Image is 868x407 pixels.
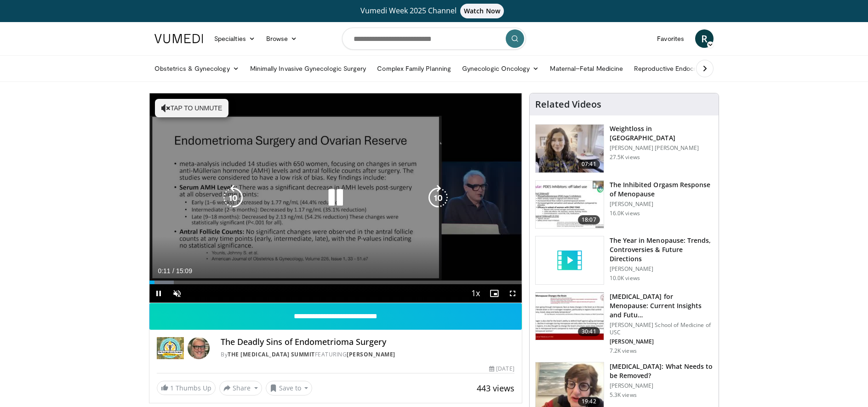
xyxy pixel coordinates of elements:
p: 5.3K views [610,391,637,399]
span: 30:41 [578,327,600,336]
button: Save to [266,381,313,396]
h4: The Deadly Sins of Endometrioma Surgery [221,337,514,347]
img: 283c0f17-5e2d-42ba-a87c-168d447cdba4.150x105_q85_crop-smart_upscale.jpg [536,181,604,229]
p: 7.2K views [610,347,637,355]
p: 27.5K views [610,154,640,161]
p: 16.0K views [610,210,640,217]
div: [DATE] [489,365,514,373]
a: Reproductive Endocrinology & [MEDICAL_DATA] [628,59,782,78]
a: 18:07 The Inhibited Orgasm Response of Menopause [PERSON_NAME] 16.0K views [535,180,713,229]
input: Search topics, interventions [342,28,526,50]
button: Enable picture-in-picture mode [485,284,503,303]
a: Browse [261,29,303,48]
button: Tap to unmute [155,99,228,117]
span: / [172,267,174,275]
h3: The Year in Menopause: Trends, Controversies & Future Directions [610,236,713,264]
span: 1 [170,384,174,392]
a: Complex Family Planning [371,59,457,78]
img: video_placeholder_short.svg [536,236,604,284]
img: The Endometriosis Summit [157,337,184,359]
a: Gynecologic Oncology [457,59,544,78]
a: 07:41 Weightloss in [GEOGRAPHIC_DATA] [PERSON_NAME] [PERSON_NAME] 27.5K views [535,124,713,173]
a: 30:41 [MEDICAL_DATA] for Menopause: Current Insights and Futu… [PERSON_NAME] School of Medicine o... [535,292,713,355]
p: [PERSON_NAME] [610,201,713,208]
a: [PERSON_NAME] [347,350,395,358]
p: [PERSON_NAME] [610,338,713,345]
a: Maternal–Fetal Medicine [544,59,628,78]
a: R [695,29,714,48]
p: [PERSON_NAME] School of Medicine of USC [610,321,713,336]
p: [PERSON_NAME] [PERSON_NAME] [610,144,713,152]
h3: [MEDICAL_DATA]: What Needs to be Removed? [610,362,713,380]
span: 07:41 [578,160,600,169]
video-js: Video Player [149,93,522,303]
span: Watch Now [460,4,504,18]
span: 19:42 [578,397,600,406]
div: Progress Bar [149,281,522,284]
a: Vumedi Week 2025 ChannelWatch Now [156,4,712,18]
button: Share [219,381,262,396]
a: The Year in Menopause: Trends, Controversies & Future Directions [PERSON_NAME] 10.0K views [535,236,713,285]
a: 1 Thumbs Up [157,381,216,395]
button: Fullscreen [503,284,522,303]
img: 47271b8a-94f4-49c8-b914-2a3d3af03a9e.150x105_q85_crop-smart_upscale.jpg [536,292,604,340]
h3: Weightloss in [GEOGRAPHIC_DATA] [610,124,713,143]
a: Obstetrics & Gynecology [149,59,245,78]
span: 15:09 [176,267,192,275]
p: [PERSON_NAME] [610,382,713,390]
img: VuMedi Logo [154,34,203,43]
p: 10.0K views [610,275,640,282]
a: Minimally Invasive Gynecologic Surgery [245,59,372,78]
div: By FEATURING [221,350,514,359]
button: Playback Rate [467,284,485,303]
p: [PERSON_NAME] [610,265,713,273]
button: Pause [149,284,168,303]
a: Favorites [651,29,690,48]
a: Specialties [209,29,261,48]
span: 0:11 [158,267,170,275]
img: Avatar [188,337,210,359]
img: 9983fed1-7565-45be-8934-aef1103ce6e2.150x105_q85_crop-smart_upscale.jpg [536,125,604,172]
span: 443 views [477,383,514,394]
h4: Related Videos [535,99,601,110]
button: Unmute [168,284,186,303]
h3: [MEDICAL_DATA] for Menopause: Current Insights and Futu… [610,292,713,320]
span: 18:07 [578,215,600,224]
h3: The Inhibited Orgasm Response of Menopause [610,180,713,199]
a: The [MEDICAL_DATA] Summit [228,350,315,358]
